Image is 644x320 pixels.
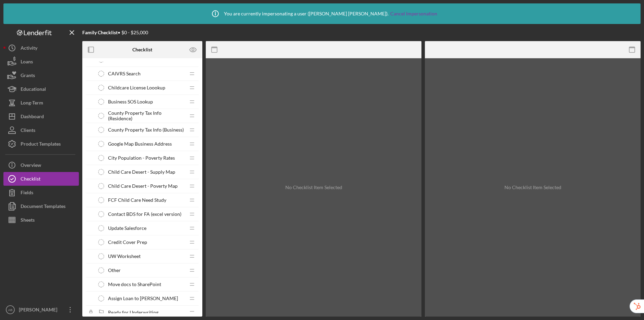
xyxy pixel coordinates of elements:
[3,55,79,69] button: Loans
[21,41,37,57] div: Activity
[21,158,41,174] div: Overview
[108,225,146,231] span: Update Salesforce
[207,5,437,22] div: You are currently impersonating a user ( [PERSON_NAME] [PERSON_NAME] ).
[108,155,175,161] span: City Population - Poverty Rates
[108,282,161,287] span: Move docs to SharePoint
[3,199,79,213] button: Document Templates
[108,169,175,175] span: Child Care Desert - Supply Map
[504,185,561,190] div: No Checklist Item Selected
[108,310,158,315] span: Ready for Underwriting
[108,127,184,133] span: County Property Tax Info (Business)
[108,99,153,104] span: Business SOS Lookup
[3,158,79,172] button: Overview
[17,303,62,318] div: [PERSON_NAME]
[108,71,141,76] span: CAIVRS Search
[108,183,178,189] span: Child Care Desert - Poverty Map
[3,303,79,317] button: AB[PERSON_NAME]
[108,296,178,301] span: Assign Loan to [PERSON_NAME]
[21,96,43,111] div: Long-Term
[21,123,35,139] div: Clients
[108,85,165,90] span: Childcare License Loookup
[82,29,118,35] b: Family Checklist
[285,185,342,190] div: No Checklist Item Selected
[108,239,147,245] span: Credit Cover Prep
[21,137,61,152] div: Product Templates
[21,172,40,187] div: Checklist
[82,30,148,35] div: • $0 - $25,000
[390,11,437,16] a: Cancel Impersonation
[8,308,13,312] text: AB
[3,137,79,151] button: Product Templates
[3,82,79,96] button: Educational
[21,55,33,70] div: Loans
[21,199,65,215] div: Document Templates
[3,186,79,199] button: Fields
[21,110,44,125] div: Dashboard
[3,41,79,55] button: Activity
[108,268,121,273] span: Other
[21,213,35,229] div: Sheets
[108,211,181,217] span: Contact BDS for FA (excel version)
[132,47,152,52] b: Checklist
[108,197,166,203] span: FCF Child Care Need Study
[3,110,79,123] button: Dashboard
[3,69,79,82] button: Grants
[3,96,79,110] button: Long-Term
[21,69,35,84] div: Grants
[108,141,172,147] span: Google Map Business Address
[108,254,141,259] span: UW Worksheet
[3,213,79,227] button: Sheets
[108,110,185,121] span: County Property Tax Info (Residence)
[3,123,79,137] button: Clients
[21,186,33,201] div: Fields
[3,172,79,186] button: Checklist
[21,82,46,98] div: Educational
